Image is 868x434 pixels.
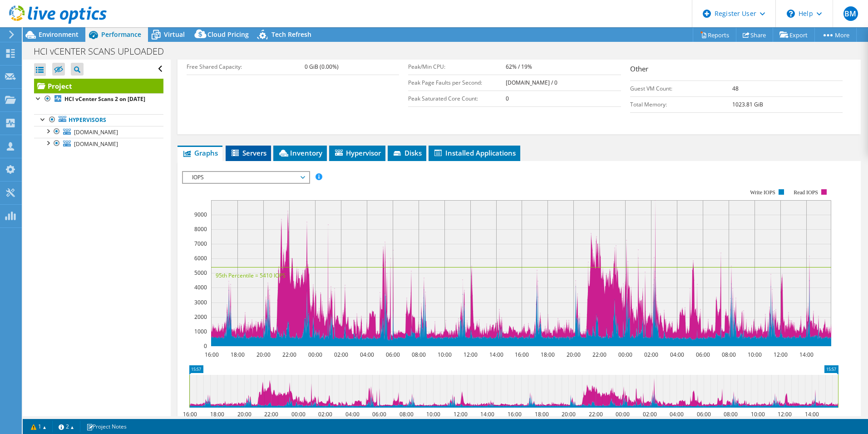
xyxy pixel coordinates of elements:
[271,30,311,39] span: Tech Refresh
[618,351,632,358] text: 00:00
[399,410,413,418] text: 08:00
[506,63,532,71] b: 62% / 19%
[426,410,440,418] text: 10:00
[308,351,322,358] text: 00:00
[723,410,737,418] text: 08:00
[592,351,606,358] text: 22:00
[207,30,249,39] span: Cloud Pricing
[408,75,506,91] td: Peak Page Faults per Second:
[278,148,322,157] span: Inventory
[64,95,145,103] b: HCI vCenter Scans 2 on [DATE]
[732,101,763,108] b: 1023.81 GiB
[101,30,141,39] span: Performance
[256,351,270,358] text: 20:00
[360,351,374,358] text: 04:00
[615,410,629,418] text: 00:00
[588,410,602,418] text: 22:00
[670,351,684,358] text: 04:00
[216,272,286,279] text: 95th Percentile = 5410 IOPS
[534,410,548,418] text: 18:00
[34,126,163,138] a: [DOMAIN_NAME]
[385,351,399,358] text: 06:00
[34,114,163,126] a: Hypervisors
[318,410,332,418] text: 02:00
[804,410,819,418] text: 14:00
[52,421,80,432] a: 2
[25,421,53,432] a: 1
[630,81,733,96] td: Guest VM Count:
[669,410,683,418] text: 04:00
[561,410,575,418] text: 20:00
[453,410,467,418] text: 12:00
[480,410,494,418] text: 14:00
[695,351,710,358] text: 06:00
[194,298,207,306] text: 3000
[750,410,764,418] text: 10:00
[182,410,197,418] text: 16:00
[194,313,207,321] text: 2000
[507,410,521,418] text: 16:00
[164,30,185,39] span: Virtual
[264,410,278,418] text: 22:00
[194,283,207,291] text: 4000
[777,410,791,418] text: 12:00
[794,189,818,196] text: Read IOPS
[642,410,656,418] text: 02:00
[194,269,207,277] text: 5000
[372,410,386,418] text: 06:00
[345,410,359,418] text: 04:00
[291,410,305,418] text: 00:00
[843,6,858,21] span: BM
[696,410,710,418] text: 06:00
[194,240,207,247] text: 7000
[230,351,244,358] text: 18:00
[773,351,787,358] text: 12:00
[506,79,557,86] b: [DOMAIN_NAME] / 0
[732,85,739,92] b: 48
[34,79,163,93] a: Project
[334,351,348,358] text: 02:00
[187,59,305,75] td: Free Shared Capacity:
[282,351,296,358] text: 22:00
[194,254,207,262] text: 6000
[305,63,339,71] b: 0 GiB (0.00%)
[408,59,506,75] td: Peak/Min CPU:
[34,93,163,105] a: HCI vCenter Scans 2 on [DATE]
[814,28,857,42] a: More
[392,148,422,157] span: Disks
[630,64,843,76] h3: Other
[80,421,133,432] a: Project Notes
[408,91,506,106] td: Peak Saturated Core Count:
[34,138,163,150] a: [DOMAIN_NAME]
[194,225,207,233] text: 8000
[194,328,207,335] text: 1000
[30,46,178,56] h1: HCI vCENTER SCANS UPLOADED
[334,148,381,157] span: Hypervisor
[433,148,516,157] span: Installed Applications
[230,148,266,157] span: Servers
[489,351,503,358] text: 14:00
[74,128,118,136] span: [DOMAIN_NAME]
[39,30,79,39] span: Environment
[74,140,118,148] span: [DOMAIN_NAME]
[237,410,251,418] text: 20:00
[210,410,224,418] text: 18:00
[463,351,477,358] text: 12:00
[644,351,658,358] text: 02:00
[187,172,304,183] span: IOPS
[540,351,554,358] text: 18:00
[182,148,218,157] span: Graphs
[514,351,528,358] text: 16:00
[693,28,736,42] a: Reports
[799,351,813,358] text: 14:00
[773,28,815,42] a: Export
[506,95,509,102] b: 0
[566,351,580,358] text: 20:00
[750,189,775,196] text: Write IOPS
[721,351,735,358] text: 08:00
[411,351,425,358] text: 08:00
[787,10,795,18] svg: \n
[437,351,451,358] text: 10:00
[204,351,218,358] text: 16:00
[194,211,207,218] text: 9000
